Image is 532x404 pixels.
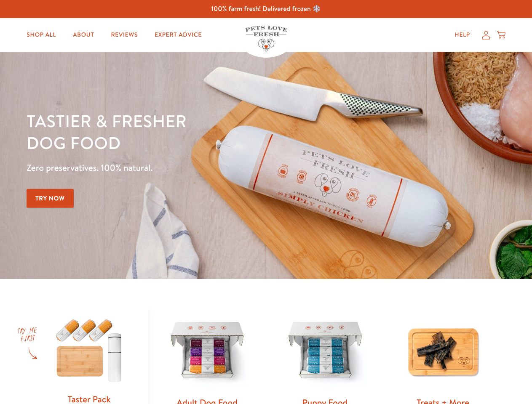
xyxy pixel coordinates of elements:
img: Pets Love Fresh [245,26,287,51]
a: Reviews [104,27,144,43]
h1: Tastier & fresher dog food [27,110,346,154]
a: Shop All [20,27,63,43]
a: Expert Advice [148,27,209,43]
a: Try Now [27,189,74,208]
a: Help [448,27,477,43]
p: Zero preservatives. 100% natural. [27,160,346,175]
a: About [66,27,101,43]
